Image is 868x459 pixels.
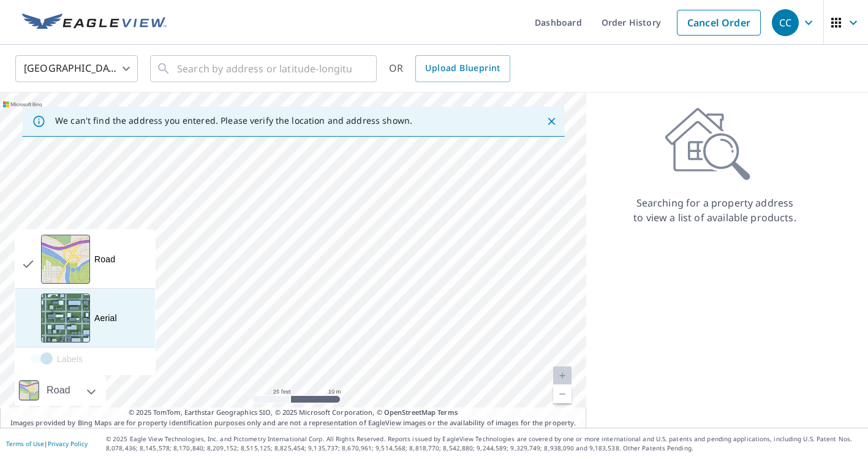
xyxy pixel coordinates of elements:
div: View aerial and more... [15,229,156,375]
div: Road [94,253,115,265]
a: OpenStreetMap [384,408,436,417]
label: Labels [15,353,179,365]
a: Terms of Use [6,439,44,448]
a: Upload Blueprint [415,55,510,82]
div: disabled [15,347,155,374]
p: | [6,440,88,447]
div: [GEOGRAPHIC_DATA] [15,51,138,86]
div: Road [43,375,74,406]
a: Terms [437,408,458,417]
div: Aerial [94,312,117,324]
div: Road [15,375,106,406]
div: OR [389,55,510,82]
p: Searching for a property address to view a list of available products. [633,195,797,225]
p: We can't find the address you entered. Please verify the location and address shown. [55,115,412,126]
div: CC [772,9,799,36]
p: © 2025 Eagle View Technologies, Inc. and Pictometry International Corp. All Rights Reserved. Repo... [106,434,862,453]
a: Current Level 20, Zoom In Disabled [553,366,572,385]
span: © 2025 TomTom, Earthstar Geographics SIO, © 2025 Microsoft Corporation, © [129,408,458,418]
a: Privacy Policy [48,439,88,448]
img: EV Logo [22,13,167,32]
span: Upload Blueprint [425,61,500,76]
input: Search by address or latitude-longitude [177,51,352,86]
a: Cancel Order [677,10,761,36]
a: Current Level 20, Zoom Out [553,385,572,403]
button: Close [543,113,559,129]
